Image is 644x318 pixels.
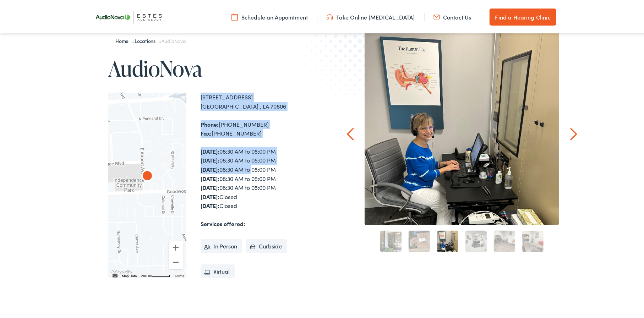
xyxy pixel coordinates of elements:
[135,36,159,43] a: Locations
[110,267,133,276] img: Google
[522,229,544,251] a: 6
[409,229,430,251] a: 2
[327,12,415,20] a: Take Online [MEDICAL_DATA]
[201,191,219,199] strong: [DATE]:
[433,12,440,20] img: utility icon
[141,273,151,276] span: 200 m
[231,12,238,20] img: utility icon
[201,146,325,209] div: 08:30 AM to 05:00 PM 08:30 AM to 05:00 PM 08:30 AM to 05:00 PM 08:30 AM to 05:00 PM 08:30 AM to 0...
[108,55,325,79] h1: AudioNova
[231,12,308,20] a: Schedule an Appointment
[201,91,325,109] div: [STREET_ADDRESS] [GEOGRAPHIC_DATA] , LA 70806
[380,229,402,251] a: 1
[465,229,487,251] a: 4
[122,272,137,277] button: Map Data
[327,12,333,20] img: utility icon
[201,263,235,277] li: Virtual
[201,173,219,181] strong: [DATE]:
[201,238,242,252] li: In Person
[115,36,186,43] span: » »
[201,164,219,172] strong: [DATE]:
[433,12,471,20] a: Contact Us
[437,229,458,251] a: 3
[139,167,156,184] div: AudioNova
[174,273,184,276] a: Terms (opens in new tab)
[201,119,325,137] div: [PHONE_NUMBER] [PHONE_NUMBER]
[571,126,577,139] a: Next
[347,126,354,139] a: Prev
[201,128,212,136] strong: Fax:
[139,272,172,276] button: Map Scale: 200 m per 49 pixels
[246,238,287,252] li: Curbside
[110,267,133,276] a: Open this area in Google Maps (opens a new window)
[162,36,186,43] span: AudioNova
[169,239,183,253] button: Zoom in
[201,218,245,226] strong: Services offered:
[201,182,219,190] strong: [DATE]:
[494,229,515,251] a: 5
[169,254,183,268] button: Zoom out
[201,119,219,127] strong: Phone:
[201,155,219,163] strong: [DATE]:
[201,146,219,154] strong: [DATE]:
[490,7,556,24] a: Find a Hearing Clinic
[113,272,118,277] button: Keyboard shortcuts
[115,36,132,43] a: Home
[201,200,219,208] strong: [DATE]:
